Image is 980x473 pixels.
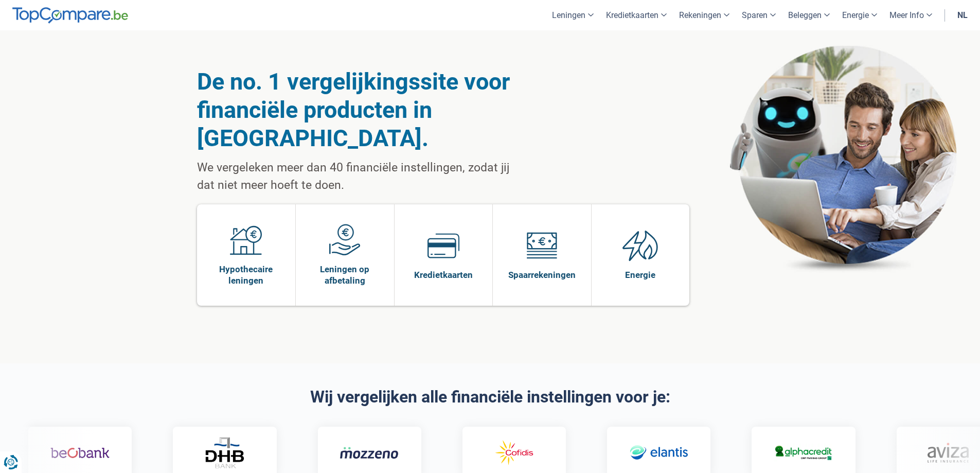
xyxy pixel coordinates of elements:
[197,67,520,152] h1: De no. 1 vergelijkingssite voor financiële producten in [GEOGRAPHIC_DATA].
[467,438,526,468] img: Cofidis
[329,224,361,256] img: Leningen op afbetaling
[427,230,459,261] img: Kredietkaarten
[197,204,296,306] a: Hypothecaire leningen Hypothecaire leningen
[625,269,655,281] span: Energie
[592,204,690,306] a: Energie Energie
[622,230,658,261] img: Energie
[414,269,473,281] span: Kredietkaarten
[197,159,520,194] p: We vergeleken meer dan 40 financiële instellingen, zodat jij dat niet meer hoeft te doen.
[493,204,591,306] a: Spaarrekeningen Spaarrekeningen
[612,438,671,468] img: Elantis
[296,204,394,306] a: Leningen op afbetaling Leningen op afbetaling
[187,437,228,468] img: DHB Bank
[202,264,291,286] span: Hypothecaire leningen
[508,269,576,281] span: Spaarrekeningen
[756,444,815,462] img: Alphacredit
[322,446,381,459] img: Mozzeno
[197,388,783,406] h2: Wij vergelijken alle financiële instellingen voor je:
[230,224,262,256] img: Hypothecaire leningen
[301,264,389,286] span: Leningen op afbetaling
[526,230,558,261] img: Spaarrekeningen
[12,7,128,24] img: TopCompare
[395,204,493,306] a: Kredietkaarten Kredietkaarten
